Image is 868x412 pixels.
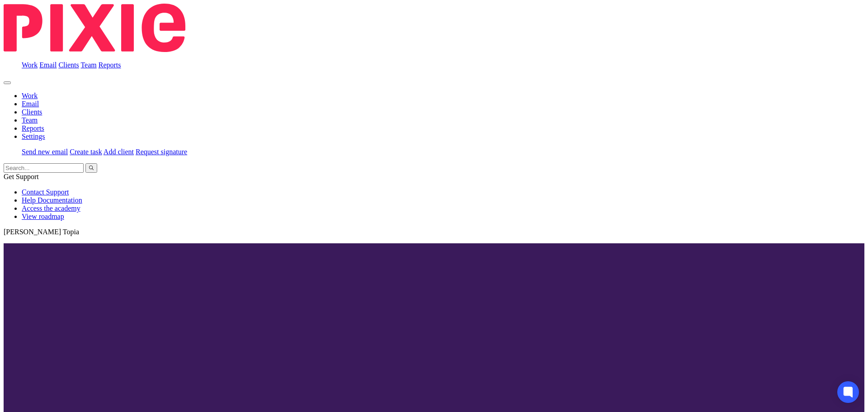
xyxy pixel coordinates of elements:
[58,61,79,69] a: Clients
[104,148,134,156] a: Add client
[4,4,185,52] img: Pixie
[4,163,84,173] input: Search
[22,108,42,116] a: Clients
[22,188,69,196] a: Contact Support
[22,204,80,212] a: Access the academy
[22,92,38,99] a: Work
[22,116,38,124] a: Team
[4,173,39,180] span: Get Support
[39,61,57,69] a: Email
[22,213,64,220] a: View roadmap
[22,124,44,132] a: Reports
[70,148,102,156] a: Create task
[22,196,82,204] a: Help Documentation
[4,228,864,236] p: [PERSON_NAME] Topia
[85,163,97,173] button: Search
[99,61,121,69] a: Reports
[22,133,45,140] a: Settings
[22,148,68,156] a: Send new email
[80,61,96,69] a: Team
[22,100,39,108] a: Email
[136,148,187,156] a: Request signature
[22,61,38,69] a: Work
